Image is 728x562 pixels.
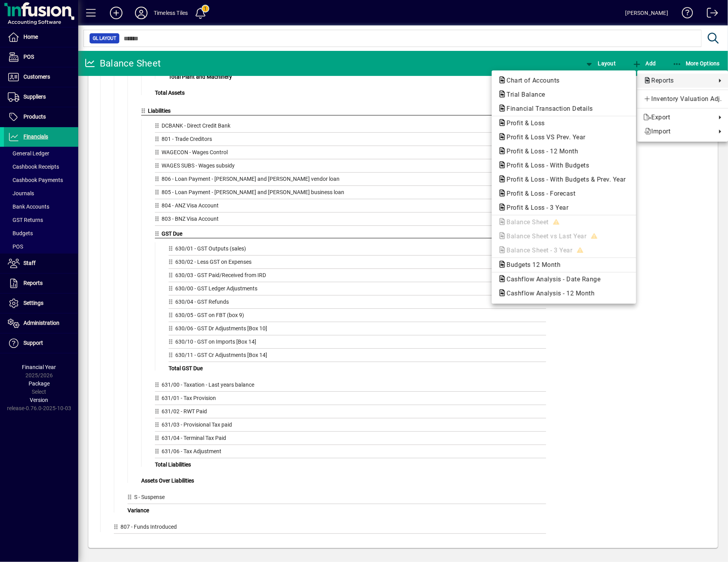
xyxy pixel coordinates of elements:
[644,76,712,85] span: Reports
[498,290,599,297] span: Cashflow Analysis - 12 Month
[498,261,564,268] span: Budgets 12 Month
[498,162,593,169] span: Profit & Loss - With Budgets
[498,176,630,183] span: Profit & Loss - With Budgets & Prev. Year
[644,113,712,122] span: Export
[498,119,549,127] span: Profit & Loss
[498,148,582,155] span: Profit & Loss - 12 Month
[498,276,604,283] span: Cashflow Analysis - Date Range
[644,127,712,136] span: Import
[498,133,590,141] span: Profit & Loss VS Prev. Year
[498,204,572,211] span: Profit & Loss - 3 Year
[644,94,722,104] span: Inventory Valuation Adj.
[498,105,597,112] span: Financial Transaction Details
[498,190,579,197] span: Profit & Loss - Forecast
[498,77,564,84] span: Chart of Accounts
[498,91,549,98] span: Trial Balance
